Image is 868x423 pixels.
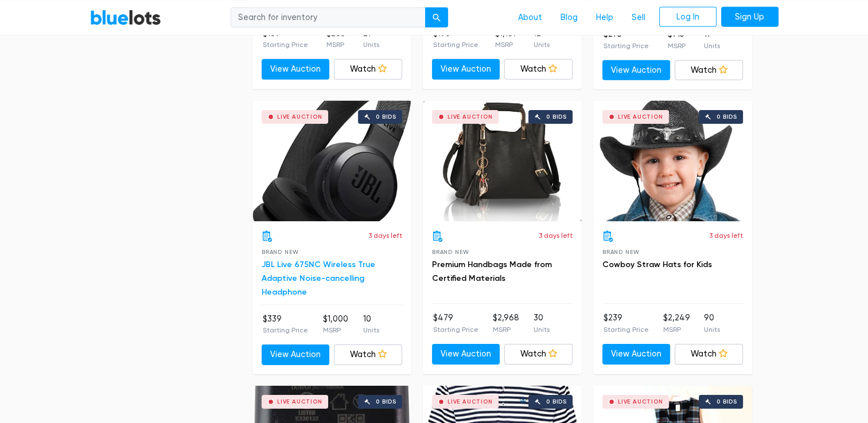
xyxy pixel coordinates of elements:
[704,28,720,51] li: 11
[262,249,299,255] span: Brand New
[423,101,582,221] a: Live Auction 0 bids
[704,312,720,335] li: 90
[263,40,308,50] p: Starting Price
[675,344,743,365] a: Watch
[432,344,500,365] a: View Auction
[504,59,573,80] a: Watch
[546,114,567,120] div: 0 bids
[663,324,690,335] p: MSRP
[604,324,649,335] p: Starting Price
[334,59,402,80] a: Watch
[262,260,375,297] a: JBL Live 675NC Wireless True Adaptive Noise-cancelling Headphone
[534,312,550,335] li: 30
[704,41,720,51] p: Units
[493,324,519,335] p: MSRP
[368,230,402,241] p: 3 days left
[667,28,685,51] li: $715
[433,312,478,335] li: $479
[604,312,649,335] li: $239
[433,324,478,335] p: Starting Price
[546,399,567,405] div: 0 bids
[433,28,478,50] li: $195
[495,28,517,50] li: $1,187
[447,114,493,120] div: Live Auction
[587,6,622,28] a: Help
[326,28,345,50] li: $265
[363,40,379,50] p: Units
[721,6,779,27] a: Sign Up
[717,399,737,405] div: 0 bids
[277,114,322,120] div: Live Auction
[618,114,663,120] div: Live Auction
[432,260,552,283] a: Premium Handbags Made from Certified Materials
[604,41,649,51] p: Starting Price
[602,260,712,269] a: Cowboy Straw Hats for Kids
[376,114,396,120] div: 0 bids
[539,230,573,241] p: 3 days left
[504,344,573,365] a: Watch
[277,399,322,405] div: Live Auction
[432,59,500,80] a: View Auction
[663,312,690,335] li: $2,249
[534,40,550,50] p: Units
[376,399,396,405] div: 0 bids
[263,313,308,336] li: $339
[363,313,379,336] li: 10
[709,230,743,241] p: 3 days left
[534,324,550,335] p: Units
[509,6,551,28] a: About
[495,40,517,50] p: MSRP
[363,325,379,335] p: Units
[618,399,663,405] div: Live Auction
[534,28,550,50] li: 12
[262,344,330,365] a: View Auction
[493,312,519,335] li: $2,968
[602,344,671,365] a: View Auction
[551,6,587,28] a: Blog
[231,7,426,28] input: Search for inventory
[602,60,671,81] a: View Auction
[263,28,308,50] li: $189
[90,9,161,25] a: BlueLots
[263,325,308,335] p: Starting Price
[704,324,720,335] p: Units
[433,40,478,50] p: Starting Price
[602,249,640,255] span: Brand New
[363,28,379,50] li: 21
[334,344,402,365] a: Watch
[667,41,685,51] p: MSRP
[604,28,649,51] li: $275
[262,59,330,80] a: View Auction
[432,249,469,255] span: Brand New
[252,101,411,221] a: Live Auction 0 bids
[717,114,737,120] div: 0 bids
[622,6,655,28] a: Sell
[447,399,493,405] div: Live Auction
[593,101,752,221] a: Live Auction 0 bids
[323,313,348,336] li: $1,000
[326,40,345,50] p: MSRP
[323,325,348,335] p: MSRP
[675,60,743,81] a: Watch
[659,6,717,27] a: Log In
